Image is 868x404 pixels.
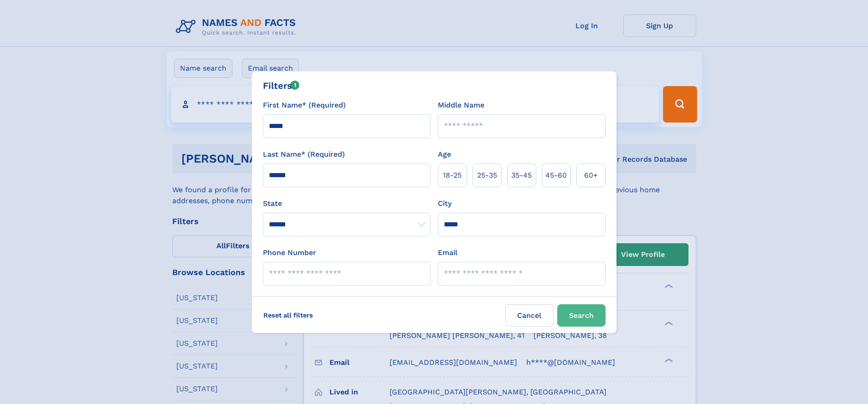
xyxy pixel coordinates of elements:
label: City [438,198,452,209]
label: Last Name* (Required) [263,149,345,160]
label: Middle Name [438,100,484,111]
span: 25‑35 [477,170,497,181]
label: First Name* (Required) [263,100,346,111]
div: Filters [263,79,300,92]
label: Email [438,247,457,258]
span: 18‑25 [443,170,462,181]
span: 35‑45 [511,170,532,181]
label: Reset all filters [257,304,319,326]
label: Cancel [505,304,554,327]
label: Age [438,149,451,160]
label: Phone Number [263,247,316,258]
span: 45‑60 [545,170,567,181]
button: Search [557,304,606,327]
label: State [263,198,431,209]
span: 60+ [584,170,598,181]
